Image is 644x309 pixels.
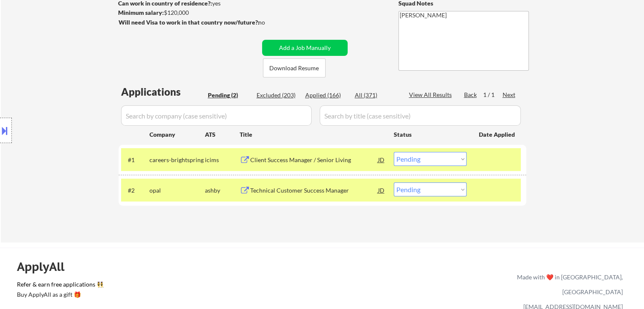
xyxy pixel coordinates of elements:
[258,18,282,27] div: no
[257,91,299,99] div: Excluded (203)
[119,19,260,26] strong: Will need Visa to work in that country now/future?:
[250,156,378,164] div: Client Success Manager / Senior Living
[17,259,74,274] div: ApplyAll
[205,130,240,139] div: ATS
[118,8,259,17] div: $120,000
[149,186,205,195] div: opal
[464,91,478,99] div: Back
[205,156,240,164] div: icims
[262,40,348,56] button: Add a Job Manually
[305,91,348,99] div: Applied (166)
[394,127,467,142] div: Status
[118,9,164,16] strong: Minimum salary:
[479,130,516,139] div: Date Applied
[121,87,205,97] div: Applications
[205,186,240,195] div: ashby
[149,156,205,164] div: careers-brightspring
[17,290,102,301] a: Buy ApplyAll as a gift 🎁
[17,292,102,298] div: Buy ApplyAll as a gift 🎁
[240,130,386,139] div: Title
[377,182,386,198] div: JD
[483,91,503,99] div: 1 / 1
[121,105,312,126] input: Search by company (case sensitive)
[503,91,516,99] div: Next
[250,186,378,195] div: Technical Customer Success Manager
[409,91,454,99] div: View All Results
[149,130,205,139] div: Company
[320,105,521,126] input: Search by title (case sensitive)
[514,270,623,299] div: Made with ❤️ in [GEOGRAPHIC_DATA], [GEOGRAPHIC_DATA]
[355,91,397,99] div: All (371)
[208,91,250,99] div: Pending (2)
[377,152,386,167] div: JD
[17,281,340,290] a: Refer & earn free applications 👯‍♀️
[263,58,326,77] button: Download Resume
